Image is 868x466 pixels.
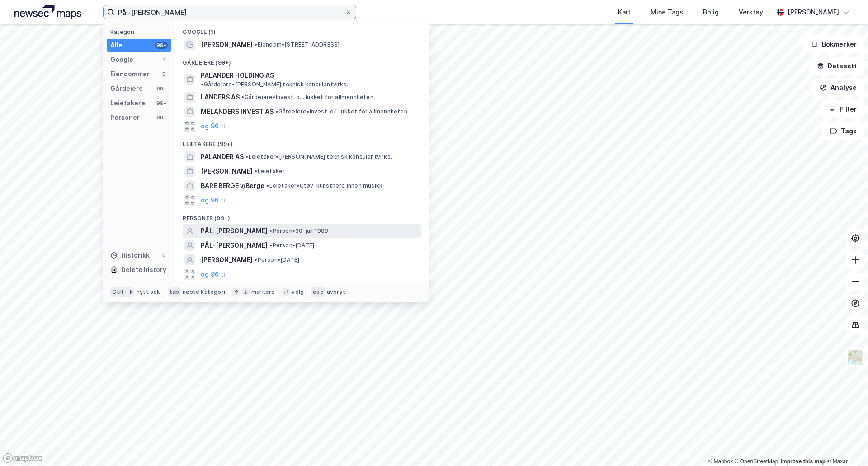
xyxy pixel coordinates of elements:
[201,121,227,132] button: og 96 til
[121,264,166,275] div: Delete history
[821,100,864,118] button: Filter
[788,7,839,18] div: [PERSON_NAME]
[251,288,275,296] div: markere
[275,108,407,115] span: Gårdeiere • Invest. o.l. lukket for allmennheten
[168,287,181,297] div: tab
[201,180,264,191] span: BARE BERGE v/Berge
[269,227,272,234] span: •
[201,151,244,162] span: PALANDER AS
[735,458,778,465] a: OpenStreetMap
[14,5,81,19] img: logo.a4113a55bc3d86da70a041830d287a7e.svg
[110,112,140,123] div: Personer
[201,195,227,206] button: og 96 til
[241,94,373,101] span: Gårdeiere • Invest. o.l. lukket for allmennheten
[201,254,253,265] span: [PERSON_NAME]
[110,287,135,297] div: Ctrl + k
[110,28,171,35] div: Kategori
[201,92,240,103] span: LANDERS AS
[155,114,168,121] div: 99+
[175,52,429,68] div: Gårdeiere (99+)
[269,242,314,249] span: Person • [DATE]
[241,94,244,100] span: •
[275,108,278,115] span: •
[823,423,868,466] div: Kontrollprogram for chat
[651,7,683,18] div: Mine Tags
[255,168,257,174] span: •
[266,182,382,189] span: Leietaker • Utøv. kunstnere innen musikk
[823,423,868,466] iframe: Chat Widget
[739,7,763,18] div: Verktøy
[269,242,272,249] span: •
[160,252,168,259] div: 0
[245,153,248,160] span: •
[703,7,719,18] div: Bolig
[255,168,285,175] span: Leietaker
[160,56,168,63] div: 1
[803,35,864,53] button: Bokmerker
[201,240,268,251] span: PÅL-[PERSON_NAME]
[3,453,42,463] a: Mapbox homepage
[201,39,253,50] span: [PERSON_NAME]
[110,250,150,261] div: Historikk
[183,288,225,296] div: neste kategori
[110,69,150,80] div: Eiendommer
[327,288,345,296] div: avbryt
[847,349,864,366] img: Z
[708,458,733,465] a: Mapbox
[155,99,168,107] div: 99+
[292,288,304,296] div: velg
[110,83,143,94] div: Gårdeiere
[110,40,123,51] div: Alle
[812,79,864,97] button: Analyse
[809,57,864,75] button: Datasett
[137,288,160,296] div: nytt søk
[114,5,345,19] input: Søk på adresse, matrikkel, gårdeiere, leietakere eller personer
[245,153,392,160] span: Leietaker • [PERSON_NAME] teknisk konsulentvirks.
[269,227,328,235] span: Person • 30. juli 1989
[822,122,864,140] button: Tags
[110,54,133,65] div: Google
[201,70,274,81] span: PALANDER HOLDING AS
[201,226,268,236] span: PÅL-[PERSON_NAME]
[255,41,340,48] span: Eiendom • [STREET_ADDRESS]
[255,41,257,48] span: •
[311,287,325,297] div: esc
[160,71,168,78] div: 0
[175,21,429,38] div: Google (1)
[266,182,269,189] span: •
[175,133,429,150] div: Leietakere (99+)
[201,106,274,117] span: MELANDERS INVEST AS
[255,256,299,264] span: Person • [DATE]
[155,85,168,92] div: 99+
[155,42,168,49] div: 99+
[201,81,348,88] span: Gårdeiere • [PERSON_NAME] teknisk konsulentvirks.
[201,166,253,177] span: [PERSON_NAME]
[781,458,826,465] a: Improve this map
[618,7,631,18] div: Kart
[175,207,429,224] div: Personer (99+)
[110,98,145,108] div: Leietakere
[255,256,257,263] span: •
[201,269,227,280] button: og 96 til
[201,81,203,88] span: •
